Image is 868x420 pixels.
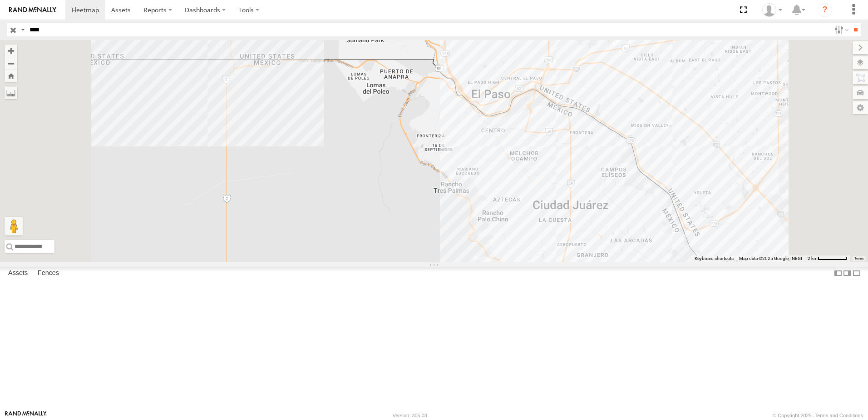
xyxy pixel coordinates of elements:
img: rand-logo.svg [9,7,56,13]
label: Map Settings [853,101,868,114]
label: Search Query [19,23,26,36]
button: Drag Pegman onto the map to open Street View [5,217,23,235]
a: Visit our Website [5,411,47,420]
label: Fences [33,267,64,280]
label: Search Filter Options [831,23,850,36]
label: Measure [5,86,17,99]
div: Version: 305.03 [393,413,427,418]
button: Keyboard shortcuts [695,255,734,262]
button: Zoom out [5,57,17,70]
label: Hide Summary Table [852,267,861,280]
span: 2 km [808,256,818,261]
button: Zoom in [5,45,17,57]
button: Map Scale: 2 km per 61 pixels [805,255,850,262]
a: Terms and Conditions [815,413,863,418]
label: Assets [4,267,32,280]
a: Terms [854,257,864,260]
span: Map data ©2025 Google, INEGI [739,256,802,261]
div: Falcon Lorenzo [759,3,785,17]
label: Dock Summary Table to the Left [833,267,843,280]
label: Dock Summary Table to the Right [843,267,852,280]
div: © Copyright 2025 - [773,413,863,418]
button: Zoom Home [5,70,17,82]
i: ? [818,3,832,17]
